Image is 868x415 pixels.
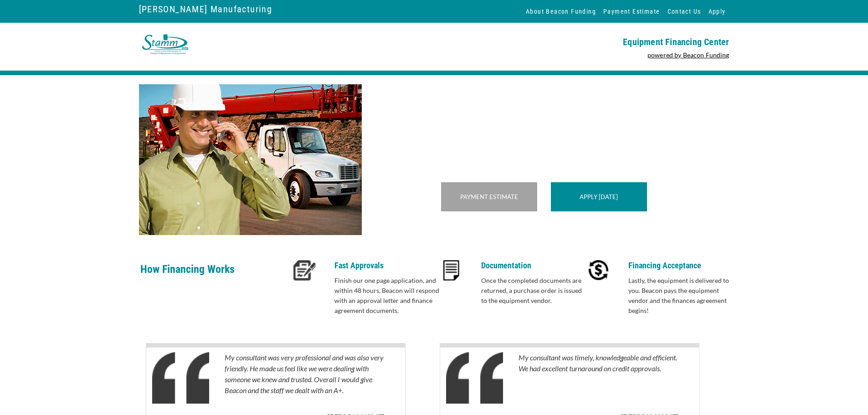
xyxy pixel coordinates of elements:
[140,260,288,290] p: How Financing Works
[443,260,459,281] img: docs-icon.PNG
[293,260,316,281] img: approval-icon.PNG
[152,352,209,404] img: Quotes
[580,193,618,200] a: Apply [DATE]
[628,260,734,271] p: Financing Acceptance
[481,276,586,306] p: Once the completed documents are returned, a purchase order is issued to the equipment vendor.
[588,260,609,281] img: accept-icon.PNG
[139,32,191,57] img: Stamm.jpg
[519,352,678,407] p: My consultant was timely, knowledgeable and efficient. We had excellent turnaround on credit appr...
[647,51,729,59] a: powered by Beacon Funding
[434,125,729,166] p: Get the best [PERSON_NAME] Manufacturing equipment financed by Beacon Funding. Beacon is the trus...
[628,276,734,316] p: Lastly, the equipment is delivered to you. Beacon pays the equipment vendor and the finances agre...
[440,36,729,47] p: Equipment Financing Center
[225,352,385,407] p: My consultant was very professional and was also very friendly. He made us feel like we were deal...
[446,352,503,404] img: Quotes
[460,193,518,200] a: Payment Estimate
[334,276,440,316] p: Finish our one page application, and within 48 hours, Beacon will respond with an approval letter...
[434,84,729,121] p: Fast and Friendly Equipment Financing
[139,1,272,17] a: [PERSON_NAME] Manufacturing
[434,224,563,232] a: or Contact Your Financing Consultant >>
[481,260,586,271] p: Documentation
[139,84,362,235] img: BoomTrucks-EFC-Banner.png
[334,260,440,271] p: Fast Approvals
